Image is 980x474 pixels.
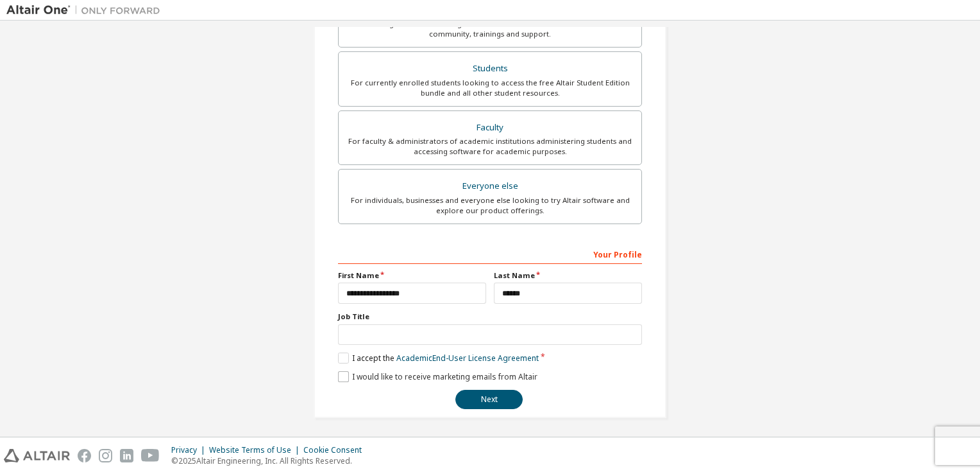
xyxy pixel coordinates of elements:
div: For currently enrolled students looking to access the free Altair Student Edition bundle and all ... [346,78,634,98]
a: Academic End-User License Agreement [396,353,539,364]
img: facebook.svg [78,449,91,462]
div: Privacy [171,445,209,455]
div: Students [346,60,634,78]
div: Faculty [346,119,634,137]
label: I accept the [338,353,539,364]
div: For individuals, businesses and everyone else looking to try Altair software and explore our prod... [346,195,634,216]
label: First Name [338,270,486,281]
div: Everyone else [346,177,634,195]
p: © 2025 Altair Engineering, Inc. All Rights Reserved. [171,455,369,466]
img: youtube.svg [141,449,160,462]
img: linkedin.svg [120,449,133,462]
div: Website Terms of Use [209,445,303,455]
div: Your Profile [338,243,642,264]
label: I would like to receive marketing emails from Altair [338,371,537,382]
img: instagram.svg [99,449,112,462]
div: Cookie Consent [303,445,369,455]
img: Altair One [6,4,167,17]
label: Last Name [494,270,642,281]
img: altair_logo.svg [4,449,70,462]
div: For faculty & administrators of academic institutions administering students and accessing softwa... [346,136,634,157]
button: Next [455,390,523,409]
label: Job Title [338,312,642,322]
div: For existing customers looking to access software downloads, HPC resources, community, trainings ... [346,19,634,39]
